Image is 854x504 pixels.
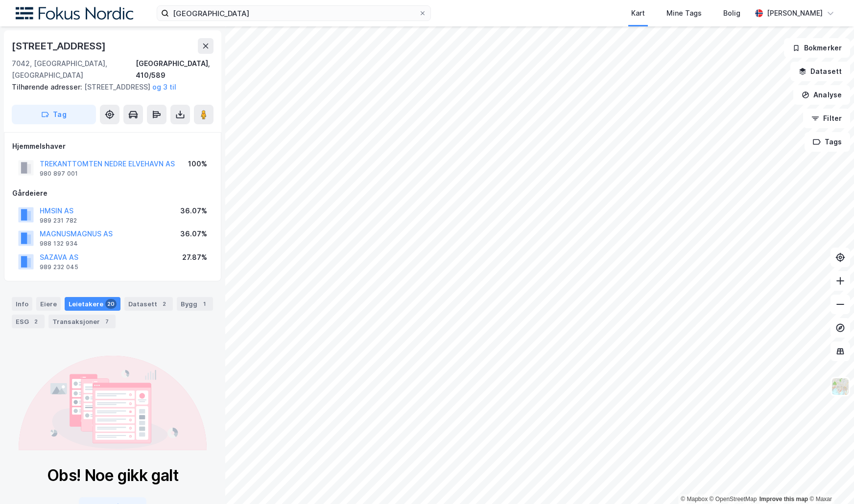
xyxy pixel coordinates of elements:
[805,457,854,504] iframe: Chat Widget
[136,58,213,81] div: [GEOGRAPHIC_DATA], 410/589
[12,315,45,328] div: ESG
[767,7,823,19] div: [PERSON_NAME]
[40,170,78,178] div: 980 897 001
[12,297,32,311] div: Info
[12,83,84,91] span: Tilhørende adresser:
[159,299,169,309] div: 2
[40,217,77,225] div: 989 231 782
[793,85,850,105] button: Analyse
[759,496,808,503] a: Improve this map
[12,140,213,152] div: Hjemmelshaver
[784,38,850,58] button: Bokmerker
[12,105,96,124] button: Tag
[188,158,207,170] div: 100%
[48,315,116,328] div: Transaksjoner
[199,299,209,309] div: 1
[803,109,850,128] button: Filter
[631,7,645,19] div: Kart
[177,297,213,311] div: Bygg
[666,7,702,19] div: Mine Tags
[12,187,213,199] div: Gårdeiere
[805,132,850,152] button: Tags
[40,240,78,248] div: 988 132 934
[180,205,207,217] div: 36.07%
[36,297,61,311] div: Eiere
[180,228,207,240] div: 36.07%
[40,263,78,271] div: 989 232 045
[47,466,179,485] div: Obs! Noe gikk galt
[31,317,41,326] div: 2
[12,58,136,81] div: 7042, [GEOGRAPHIC_DATA], [GEOGRAPHIC_DATA]
[710,496,757,503] a: OpenStreetMap
[723,7,740,19] div: Bolig
[12,81,206,93] div: [STREET_ADDRESS]
[65,297,120,311] div: Leietakere
[790,62,850,81] button: Datasett
[182,252,207,263] div: 27.87%
[12,38,108,54] div: [STREET_ADDRESS]
[681,496,708,503] a: Mapbox
[169,6,419,21] input: Søk på adresse, matrikkel, gårdeiere, leietakere eller personer
[805,457,854,504] div: Kontrollprogram for chat
[16,7,133,20] img: fokus-nordic-logo.8a93422641609758e4ac.png
[102,317,112,326] div: 7
[831,377,850,396] img: Z
[124,297,173,311] div: Datasett
[105,299,117,309] div: 20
